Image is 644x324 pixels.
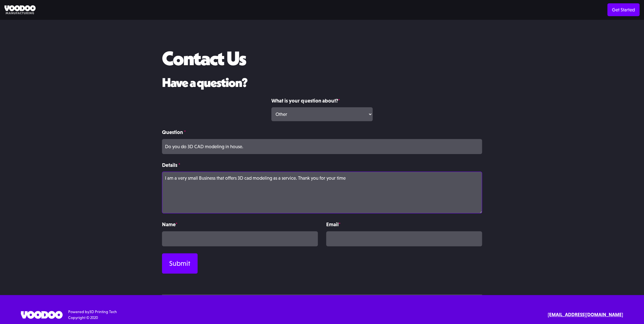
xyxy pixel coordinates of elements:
[162,139,482,154] input: Briefly describe your question
[162,47,246,69] h1: Contact Us
[548,312,623,317] strong: [EMAIL_ADDRESS][DOMAIN_NAME]
[162,76,482,90] h2: Have a question?
[68,309,117,321] div: Powered by Copyright © 2020
[548,311,623,318] a: [EMAIL_ADDRESS][DOMAIN_NAME]
[162,97,482,274] form: Contact Form
[326,220,482,228] label: Email
[162,253,198,274] input: Submit
[162,220,318,228] label: Name
[607,3,640,16] a: Get Started
[89,310,117,314] a: 3D Printing Tech
[162,162,177,168] strong: Details
[271,97,372,105] label: What is your question about?
[4,5,36,14] img: Voodoo Manufacturing logo
[162,129,183,135] strong: Question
